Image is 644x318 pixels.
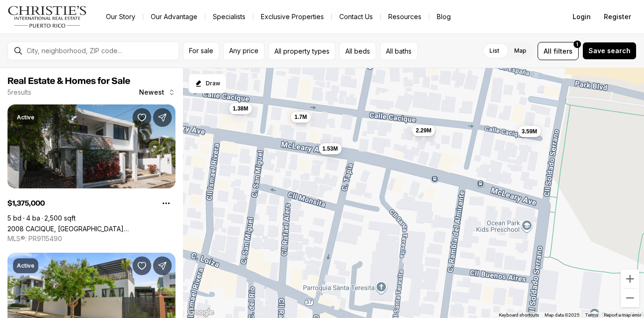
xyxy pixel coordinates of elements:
[133,83,181,102] button: Newest
[588,47,630,55] span: Save search
[268,42,336,60] button: All property types
[522,128,537,135] span: 3.59M
[582,42,637,60] button: Save search
[7,6,87,28] img: logo
[233,104,248,112] span: 1.38M
[153,108,172,127] button: Share Property
[553,46,573,56] span: filters
[598,7,637,26] button: Register
[7,225,175,233] a: 2008 CACIQUE, SAN JUAN PR, 00911
[573,13,591,21] span: Login
[139,89,164,96] span: Newest
[412,125,435,136] button: 2.29M
[253,10,331,23] a: Exclusive Properties
[205,10,253,23] a: Specialists
[518,126,541,137] button: 3.59M
[538,42,579,60] button: Allfilters1
[17,114,35,121] p: Active
[291,111,311,122] button: 1.7M
[133,108,151,127] button: Save Property: 2008 CACIQUE
[429,10,458,23] a: Blog
[332,10,380,23] button: Contact Us
[229,103,252,114] button: 1.38M
[153,256,172,275] button: Share Property
[183,42,219,60] button: For sale
[380,42,418,60] button: All baths
[7,89,31,96] p: 5 results
[604,13,631,21] span: Register
[189,74,226,93] button: Start drawing
[157,194,175,213] button: Property options
[544,46,552,56] span: All
[576,41,578,48] span: 1
[621,270,639,288] button: Zoom in
[339,42,376,60] button: All beds
[585,312,598,318] a: Terms (opens in new tab)
[319,143,342,154] button: 1.53M
[189,47,213,55] span: For sale
[381,10,429,23] a: Resources
[322,145,338,152] span: 1.53M
[294,113,307,120] span: 1.7M
[567,7,596,26] button: Login
[7,76,130,86] span: Real Estate & Homes for Sale
[17,262,35,270] p: Active
[229,47,259,55] span: Any price
[98,10,143,23] a: Our Story
[416,127,431,134] span: 2.29M
[507,42,534,59] label: Map
[545,312,580,318] span: Map data ©2025
[223,42,265,60] button: Any price
[482,42,507,59] label: List
[143,10,205,23] a: Our Advantage
[604,312,641,318] a: Report a map error
[133,256,151,275] button: Save Property: 2014 CACIQUE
